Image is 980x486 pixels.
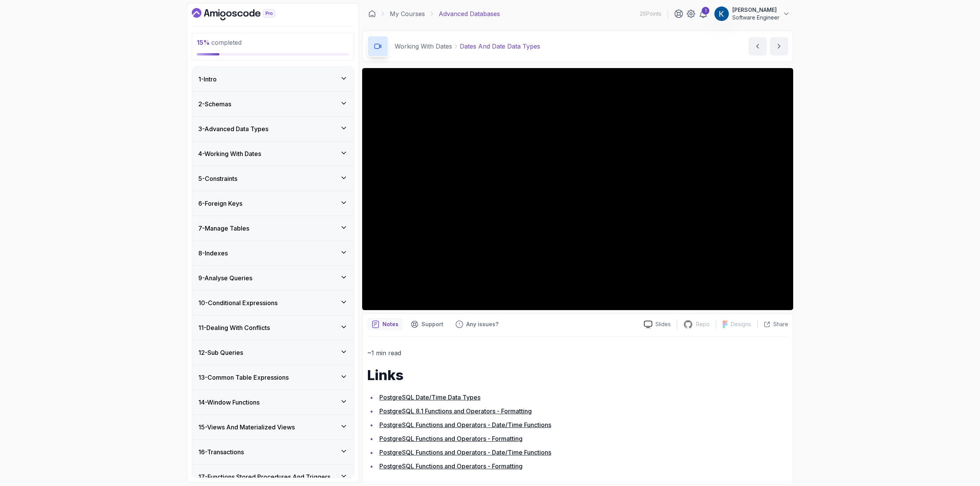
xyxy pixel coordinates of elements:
button: 10-Conditional Expressions [192,291,354,315]
button: notes button [367,318,403,330]
h3: 7 - Manage Tables [198,224,249,233]
button: 16-Transactions [192,440,354,464]
span: completed [197,39,242,46]
img: user profile image [714,7,729,21]
a: Dashboard [368,10,376,18]
button: Feedback button [451,318,503,330]
h3: 12 - Sub Queries [198,348,243,357]
h3: 8 - Indexes [198,249,228,258]
h3: 4 - Working With Dates [198,149,261,158]
h3: 15 - Views And Materialized Views [198,423,295,432]
h3: 3 - Advanced Data Types [198,124,268,133]
button: 12-Sub Queries [192,340,354,365]
p: Any issues? [466,320,498,328]
a: PostgreSQL 8.1 Functions and Operators - Formatting [379,407,532,415]
button: Support button [406,318,448,330]
button: Share [757,320,788,328]
h3: 5 - Constraints [198,174,237,183]
p: Repo [696,320,710,328]
h3: 14 - Window Functions [198,398,260,407]
h3: 1 - Intro [198,75,217,84]
button: 13-Common Table Expressions [192,365,354,390]
p: Notes [382,320,399,328]
button: 9-Analyse Queries [192,266,354,290]
h3: 11 - Dealing With Conflicts [198,323,270,332]
p: Working With Dates [395,42,452,51]
button: previous content [748,37,767,55]
a: Dashboard [192,8,293,20]
a: PostgreSQL Date/Time Data Types [379,393,480,401]
a: PostgreSQL Functions and Operators - Formatting [379,462,523,470]
a: 1 [699,9,708,18]
p: Slides [655,320,671,328]
p: ~1 min read [367,348,788,358]
a: PostgreSQL Functions and Operators - Date/Time Functions [379,421,551,429]
button: 2-Schemas [192,92,354,116]
div: 1 [702,7,709,15]
h3: 2 - Schemas [198,99,231,109]
button: 5-Constraints [192,166,354,191]
p: Software Engineer [732,14,779,21]
span: 15 % [197,39,210,46]
a: PostgreSQL Functions and Operators - Date/Time Functions [379,449,551,456]
h3: 13 - Common Table Expressions [198,373,289,382]
button: 1-Intro [192,67,354,91]
h3: 10 - Conditional Expressions [198,298,278,307]
button: 11-Dealing With Conflicts [192,315,354,340]
p: Share [773,320,788,328]
button: 14-Window Functions [192,390,354,414]
a: My Courses [390,9,425,18]
button: user profile image[PERSON_NAME]Software Engineer [714,6,790,21]
p: Advanced Databases [439,9,500,18]
p: Designs [731,320,751,328]
button: 8-Indexes [192,241,354,265]
a: Slides [638,320,677,328]
p: Dates And Date Data Types [460,42,540,51]
p: [PERSON_NAME] [732,6,779,14]
h3: 6 - Foreign Keys [198,199,242,208]
p: 26 Points [640,10,661,18]
button: 6-Foreign Keys [192,191,354,216]
a: PostgreSQL Functions and Operators - Formatting [379,435,523,442]
button: 15-Views And Materialized Views [192,415,354,439]
h3: 16 - Transactions [198,447,244,457]
h3: 9 - Analyse Queries [198,273,252,283]
button: 4-Working With Dates [192,141,354,166]
iframe: 2 - Dates and Date Data Types [362,68,793,310]
p: Support [421,320,443,328]
h1: Links [367,367,788,383]
button: 3-Advanced Data Types [192,117,354,141]
h3: 17 - Functions Stored Procedures And Triggers [198,472,330,481]
button: 7-Manage Tables [192,216,354,241]
button: next content [770,37,788,55]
